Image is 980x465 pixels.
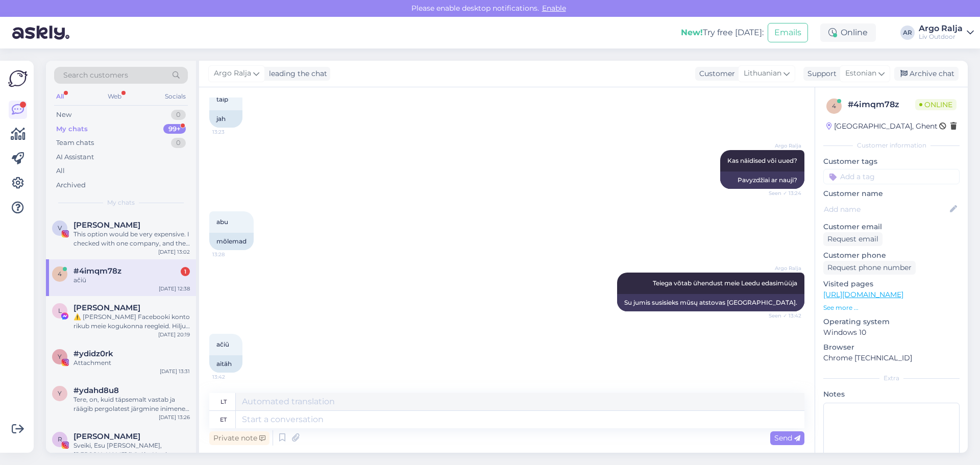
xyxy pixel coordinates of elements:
[826,121,938,132] div: [GEOGRAPHIC_DATA], Ghent
[73,266,121,276] span: #4imqm78z
[823,303,960,312] p: See more ...
[209,431,269,445] div: Private note
[63,70,128,81] span: Search customers
[823,250,960,261] p: Customer phone
[58,307,62,314] span: L
[220,393,227,410] div: lt
[56,124,88,134] div: My chats
[820,23,876,42] div: Online
[894,67,959,81] div: Archive chat
[56,166,65,176] div: All
[73,441,190,459] div: Sveiki, Esu [PERSON_NAME], [PERSON_NAME] įkūrėja. Nuolat ieškau arenos partnerių, turėčiau [PERSO...
[56,180,86,190] div: Archived
[54,90,66,103] div: All
[107,198,135,207] span: My chats
[720,172,804,189] div: Pavyzdžiai ar nauji?
[763,142,801,150] span: Argo Ralja
[212,373,251,381] span: 13:42
[73,221,140,230] span: Viktoria
[823,316,960,327] p: Operating system
[265,68,327,79] div: leading the chat
[73,386,119,395] span: #ydahd8u8
[58,270,62,278] span: 4
[56,110,71,120] div: New
[163,90,188,103] div: Socials
[56,152,94,162] div: AI Assistant
[158,331,190,338] div: [DATE] 20:19
[763,312,801,320] span: Seen ✓ 13:42
[823,290,903,299] a: [URL][DOMAIN_NAME]
[181,267,190,276] div: 1
[823,141,960,150] div: Customer information
[209,355,242,373] div: aitäh
[159,413,190,421] div: [DATE] 13:26
[73,432,140,441] span: Raimonda Žemelė
[171,138,186,148] div: 0
[915,99,957,110] span: Online
[73,230,190,248] div: This option would be very expensive. I checked with one company, and they quoted 10,000. That is ...
[823,279,960,289] p: Visited pages
[617,294,804,311] div: Su jumis susisieks mūsų atstovas [GEOGRAPHIC_DATA].
[73,303,140,312] span: Lee Ann Fielies
[823,169,960,184] input: Add a tag
[56,138,94,148] div: Team chats
[763,264,801,272] span: Argo Ralja
[823,374,960,383] div: Extra
[919,33,963,41] div: Liv Outdoor
[8,69,28,88] img: Askly Logo
[823,327,960,338] p: Windows 10
[681,28,703,37] b: New!
[823,188,960,199] p: Customer name
[163,124,186,134] div: 99+
[774,433,800,443] span: Send
[209,110,242,128] div: jah
[832,102,836,110] span: 4
[73,312,190,331] div: ⚠️ [PERSON_NAME] Facebooki konto rikub meie kogukonna reegleid. Hiljuti on meie süsteem saanud ka...
[73,276,190,285] div: ačiū
[220,411,227,428] div: et
[209,233,254,250] div: mõlemad
[823,342,960,353] p: Browser
[216,95,228,103] span: taip
[848,99,915,111] div: # 4imqm78z
[160,368,190,375] div: [DATE] 13:31
[58,353,62,360] span: y
[823,156,960,167] p: Customer tags
[159,285,190,292] div: [DATE] 12:38
[695,68,735,79] div: Customer
[216,340,229,348] span: ačiū
[823,261,916,275] div: Request phone number
[681,27,764,39] div: Try free [DATE]:
[171,110,186,120] div: 0
[214,68,251,79] span: Argo Ralja
[823,232,883,246] div: Request email
[653,279,797,287] span: Teiega võtab ühendust meie Leedu edasimüüja
[823,353,960,363] p: Chrome [TECHNICAL_ID]
[106,90,124,103] div: Web
[73,395,190,413] div: Tere, on, kuid täpsemalt vastab ja räägib pergolatest järgmine inimene, kirjutage palun e-mail: [...
[744,68,781,79] span: Lithuanian
[216,218,228,226] span: abu
[824,204,948,215] input: Add name
[73,349,113,358] span: #ydidz0rk
[727,157,797,164] span: Kas näidised või uued?
[212,128,251,136] span: 13:23
[58,389,62,397] span: y
[768,23,808,42] button: Emails
[73,358,190,368] div: Attachment
[58,435,62,443] span: R
[900,26,915,40] div: AR
[539,4,569,13] span: Enable
[845,68,876,79] span: Estonian
[823,389,960,400] p: Notes
[212,251,251,258] span: 13:28
[158,248,190,256] div: [DATE] 13:02
[919,25,963,33] div: Argo Ralja
[803,68,837,79] div: Support
[763,189,801,197] span: Seen ✓ 13:24
[58,224,62,232] span: V
[919,25,974,41] a: Argo RaljaLiv Outdoor
[823,222,960,232] p: Customer email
